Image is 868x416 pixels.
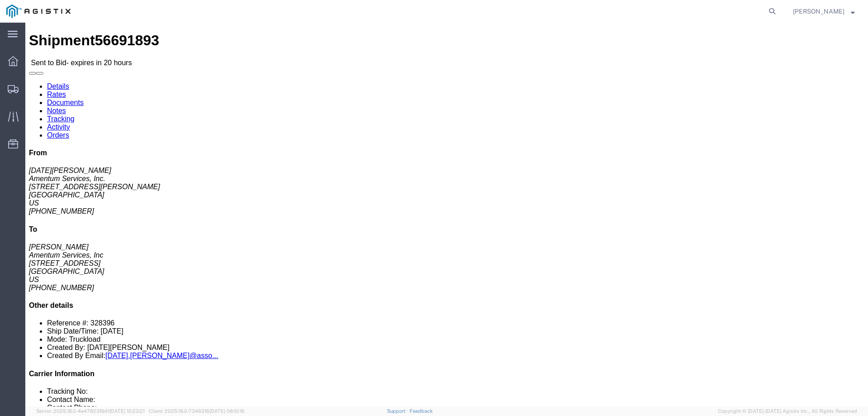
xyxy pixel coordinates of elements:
[25,23,868,406] iframe: FS Legacy Container
[109,408,145,414] span: [DATE] 10:23:21
[36,408,145,414] span: Server: 2025.18.0-4e47823f9d1
[6,5,71,18] img: logo
[793,6,855,17] button: [PERSON_NAME]
[149,408,245,414] span: Client: 2025.18.0-7346316
[387,408,410,414] a: Support
[410,408,433,414] a: Feedback
[718,407,857,415] span: Copyright © [DATE]-[DATE] Agistix Inc., All Rights Reserved
[793,6,844,16] span: Cierra Brown
[209,408,245,414] span: [DATE] 08:10:16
